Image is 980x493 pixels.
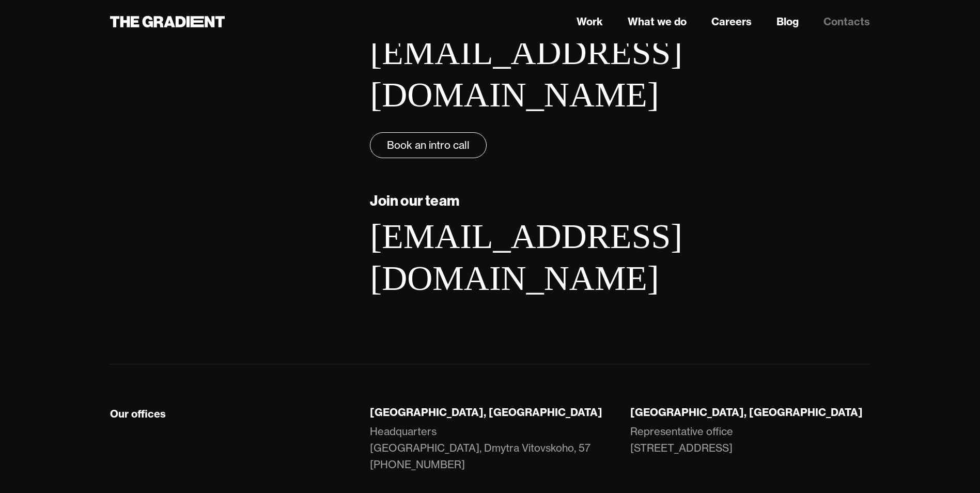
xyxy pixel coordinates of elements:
[370,456,465,473] a: [PHONE_NUMBER]
[370,132,487,158] a: Book an intro call
[370,191,459,209] strong: Join our team
[776,14,799,29] a: Blog
[577,14,603,29] a: Work
[823,14,870,29] a: Contacts
[630,406,863,419] strong: [GEOGRAPHIC_DATA], [GEOGRAPHIC_DATA]
[370,33,682,114] a: [EMAIL_ADDRESS][DOMAIN_NAME]‍
[370,423,437,440] div: Headquarters
[630,440,870,456] a: [STREET_ADDRESS]
[711,14,752,29] a: Careers
[630,423,733,440] div: Representative office
[370,406,610,419] div: [GEOGRAPHIC_DATA], [GEOGRAPHIC_DATA]
[370,217,682,298] a: [EMAIL_ADDRESS][DOMAIN_NAME]
[628,14,687,29] a: What we do
[370,440,610,456] a: [GEOGRAPHIC_DATA], Dmytra Vitovskoho, 57
[110,407,166,421] div: Our offices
